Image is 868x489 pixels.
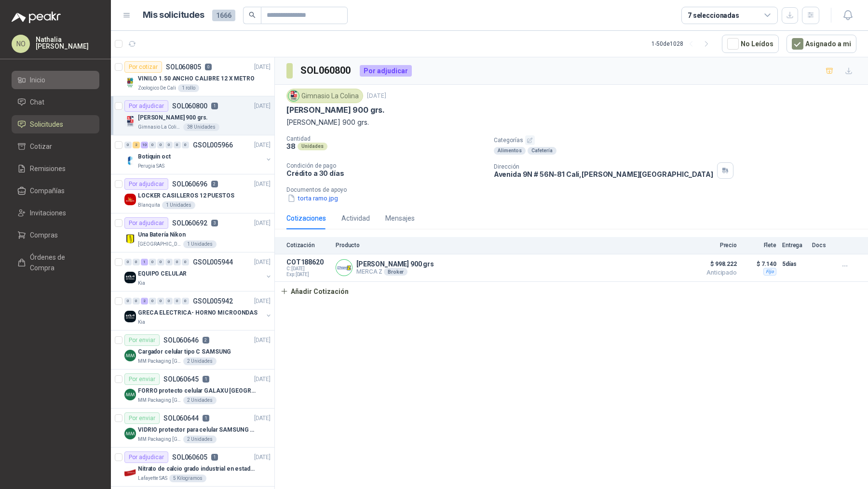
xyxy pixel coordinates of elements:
a: 0 2 10 0 0 0 0 0 GSOL005966[DATE] Company LogoBotiquin octPerugia SAS [124,139,272,170]
img: Company Logo [124,194,136,205]
p: FORRO protecto celular GALAXU [GEOGRAPHIC_DATA] A16 5G [138,386,258,396]
div: 0 [133,259,140,265]
p: Nitrato de calcio grado industrial en estado solido [138,464,258,474]
p: Lafayette SAS [138,475,167,482]
span: Compras [30,230,58,240]
p: Kia [138,318,145,326]
a: Por enviarSOL0606462[DATE] Company LogoCargador celular tipo C SAMSUNGMM Packaging [GEOGRAPHIC_DA... [111,330,274,370]
p: MM Packaging [GEOGRAPHIC_DATA] [138,396,181,404]
div: 0 [124,142,132,148]
p: 2 [203,337,209,344]
a: Por enviarSOL0606451[DATE] Company LogoFORRO protecto celular GALAXU [GEOGRAPHIC_DATA] A16 5GMM P... [111,370,274,409]
p: 3 [211,220,218,226]
div: Por enviar [124,373,160,385]
p: [DATE] [254,141,271,150]
a: 0 0 1 0 0 0 0 0 GSOL005944[DATE] Company LogoEQUIPO CELULARKia [124,256,272,287]
a: Solicitudes [12,115,99,133]
div: Cafetería [528,147,556,155]
p: 1 [211,103,218,109]
a: Por adjudicarSOL0606923[DATE] Company LogoUna Batería Nikon[GEOGRAPHIC_DATA]1 Unidades [111,213,274,252]
p: [DATE] [254,414,271,423]
p: Botiquin oct [138,152,171,161]
p: Cantidad [286,135,486,142]
p: 38 [286,142,296,150]
a: Órdenes de Compra [12,248,99,277]
a: Por adjudicarSOL0606051[DATE] Company LogoNitrato de calcio grado industrial en estado solidoLafa... [111,448,274,487]
a: Por adjudicarSOL0606962[DATE] Company LogoLOCKER CASILLEROS 12 PUESTOSBlanquita1 Unidades [111,174,274,213]
p: [PERSON_NAME] 900 grs. [286,117,856,128]
div: 1 - 50 de 1028 [651,36,714,52]
p: Una Batería Nikon [138,230,186,239]
p: COT188620 [286,258,330,266]
p: SOL060605 [172,454,207,461]
p: GSOL005942 [193,298,233,304]
span: Remisiones [30,163,66,174]
div: 0 [149,142,156,148]
span: Órdenes de Compra [30,252,90,273]
div: 0 [182,142,189,148]
p: Cargador celular tipo C SAMSUNG [138,347,231,357]
p: Dirección [494,163,713,170]
div: 2 [141,298,148,304]
a: Compañías [12,182,99,200]
div: 0 [174,259,181,265]
div: 0 [165,259,173,265]
div: Broker [384,268,407,276]
p: MM Packaging [GEOGRAPHIC_DATA] [138,436,181,443]
div: Cotizaciones [286,213,326,224]
img: Company Logo [124,389,136,400]
span: Exp: [DATE] [286,272,330,278]
a: Cotizar [12,137,99,156]
span: C: [DATE] [286,266,330,272]
p: Precio [689,242,737,249]
p: 2 [211,181,218,187]
p: 1 [203,415,209,422]
div: Actividad [341,213,370,224]
p: SOL060805 [166,64,201,70]
p: EQUIPO CELULAR [138,269,187,278]
span: Chat [30,97,44,107]
p: [PERSON_NAME] 900 grs. [138,113,208,122]
div: 1 rollo [178,84,199,92]
p: Kia [138,279,145,287]
p: Condición de pago [286,162,486,169]
div: 0 [165,142,173,148]
div: 2 Unidades [183,357,217,365]
p: Flete [743,242,776,249]
p: [DATE] [254,258,271,267]
img: Company Logo [124,428,136,439]
div: Unidades [298,143,327,150]
span: Inicio [30,75,45,85]
div: 0 [149,259,156,265]
p: SOL060644 [163,415,199,422]
p: SOL060646 [163,337,199,344]
div: Por enviar [124,334,160,346]
p: Cotización [286,242,330,249]
div: Por enviar [124,412,160,424]
p: [DATE] [254,453,271,462]
p: [DATE] [254,336,271,345]
button: Añadir Cotización [275,282,354,301]
p: Avenida 9N # 56N-81 Cali , [PERSON_NAME][GEOGRAPHIC_DATA] [494,170,713,178]
div: Por adjudicar [124,217,168,229]
div: 0 [182,259,189,265]
a: Por enviarSOL0606441[DATE] Company LogoVIDRIO protector para celular SAMSUNG GALAXI A16 5GMM Pack... [111,409,274,448]
p: 1 [211,454,218,461]
p: Perugia SAS [138,162,164,170]
img: Company Logo [124,272,136,283]
span: Anticipado [689,270,737,276]
img: Company Logo [124,155,136,166]
div: Alimentos [494,147,526,155]
p: [DATE] [367,92,386,101]
div: 0 [124,259,132,265]
span: Cotizar [30,141,52,152]
p: Gimnasio La Colina [138,123,181,131]
div: 0 [174,298,181,304]
div: 0 [149,298,156,304]
a: 0 0 2 0 0 0 0 0 GSOL005942[DATE] Company LogoGRECA ELECTRICA- HORNO MICROONDASKia [124,295,272,326]
img: Company Logo [124,77,136,88]
div: Fijo [763,268,776,276]
p: Entrega [782,242,806,249]
div: 5 Kilogramos [169,475,206,482]
p: [DATE] [254,180,271,189]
